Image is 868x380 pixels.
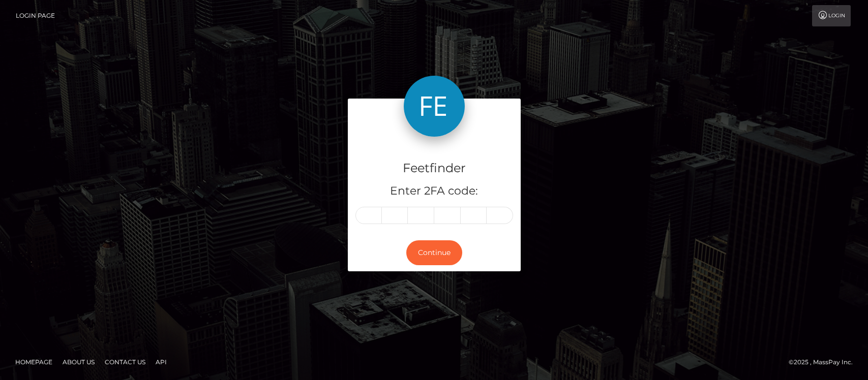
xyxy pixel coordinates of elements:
a: Login [812,5,851,26]
a: Homepage [11,354,56,370]
div: © 2025 , MassPay Inc. [789,357,860,368]
h5: Enter 2FA code: [355,183,513,199]
button: Continue [406,240,462,265]
img: Feetfinder [404,76,465,137]
h4: Feetfinder [355,160,513,177]
a: About Us [58,354,99,370]
a: API [152,354,171,370]
a: Login Page [16,5,55,26]
a: Contact Us [101,354,149,370]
